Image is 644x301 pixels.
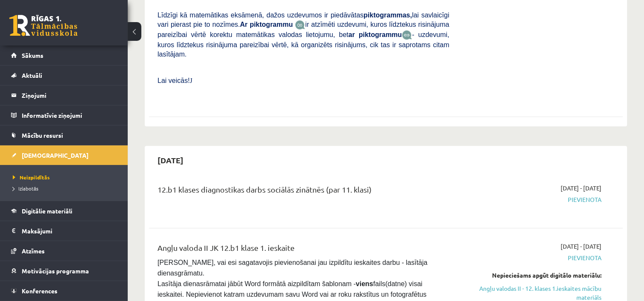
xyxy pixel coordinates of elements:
[11,65,117,85] a: Aktuāli
[11,281,117,301] a: Konferences
[11,45,117,65] a: Sākums
[462,195,601,204] span: Pievienota
[11,125,117,145] a: Mācību resursi
[295,20,305,30] img: JfuEzvunn4EvwAAAAASUVORK5CYII=
[11,261,117,281] a: Motivācijas programma
[11,221,117,241] a: Maksājumi
[22,221,117,241] legend: Maksājumi
[13,173,119,181] a: Neizpildītās
[11,145,117,165] a: [DEMOGRAPHIC_DATA]
[22,71,42,79] span: Aktuāli
[11,201,117,221] a: Digitālie materiāli
[364,11,412,19] b: piktogrammas,
[13,174,50,181] span: Neizpildītās
[22,247,45,255] span: Atzīmes
[22,267,89,275] span: Motivācijas programma
[157,77,190,84] span: Lai veicās!
[22,85,117,105] legend: Ziņojumi
[13,185,38,192] span: Izlabotās
[13,185,119,192] a: Izlabotās
[22,287,57,295] span: Konferences
[22,151,89,159] span: [DEMOGRAPHIC_DATA]
[157,184,449,199] div: 12.b1 klases diagnostikas darbs sociālās zinātnēs (par 11. klasi)
[240,21,293,28] b: Ar piktogrammu
[149,150,192,170] h2: [DATE]
[561,184,601,193] span: [DATE] - [DATE]
[402,30,412,40] img: wKvN42sLe3LLwAAAABJRU5ErkJggg==
[157,11,449,28] span: Līdzīgi kā matemātikas eksāmenā, dažos uzdevumos ir piedāvātas lai savlaicīgi vari pierast pie to...
[462,271,601,280] div: Nepieciešams apgūt digitālo materiālu:
[11,85,117,105] a: Ziņojumi
[157,31,449,58] span: - uzdevumi, kuros līdztekus risinājuma pareizībai vērtē, kā organizēts risinājums, cik tas ir sap...
[11,105,117,125] a: Informatīvie ziņojumi
[356,280,373,287] strong: viens
[462,253,601,262] span: Pievienota
[22,131,63,139] span: Mācību resursi
[190,77,192,84] span: J
[348,31,402,38] b: ar piktogrammu
[22,105,117,125] legend: Informatīvie ziņojumi
[561,242,601,251] span: [DATE] - [DATE]
[157,242,449,258] div: Angļu valoda II JK 12.b1 klase 1. ieskaite
[9,15,77,36] a: Rīgas 1. Tālmācības vidusskola
[11,241,117,261] a: Atzīmes
[22,207,72,215] span: Digitālie materiāli
[22,51,43,59] span: Sākums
